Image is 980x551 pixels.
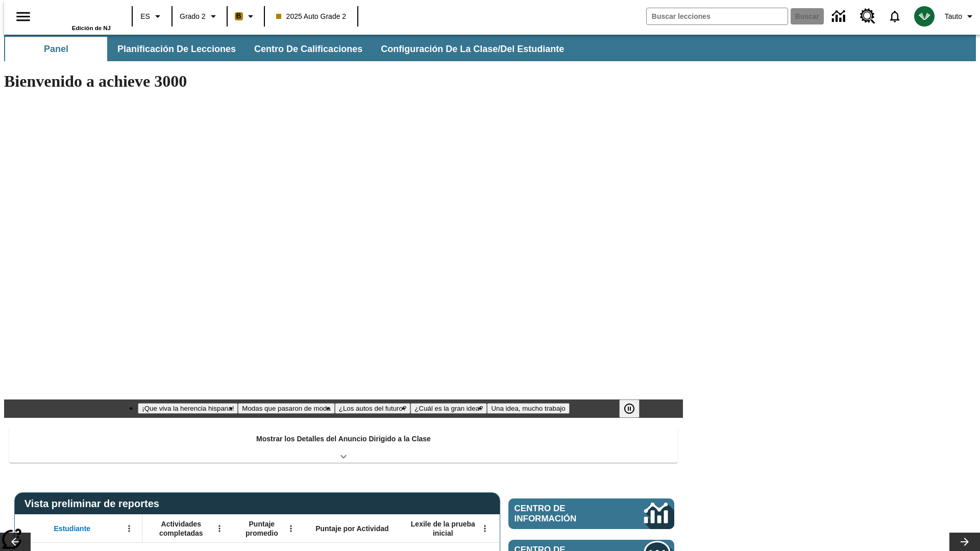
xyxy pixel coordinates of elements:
[180,11,206,22] span: Grado 2
[914,6,935,27] img: avatar image
[373,37,572,61] button: Configuración de la clase/del estudiante
[24,498,164,510] span: Vista preliminar de reportes
[8,2,38,32] button: Abrir el menú lateral
[54,524,91,533] span: Estudiante
[315,524,388,533] span: Puntaje por Actividad
[945,11,962,22] span: Tauto
[283,521,299,536] button: Abrir menú
[647,8,788,24] input: Buscar campo
[514,504,610,524] span: Centro de información
[406,519,480,538] span: Lexile de la prueba inicial
[826,3,854,31] a: Centro de información
[508,498,674,529] a: Centro de información
[5,37,107,61] button: Panel
[410,403,487,414] button: Diapositiva 4 ¿Cuál es la gran idea?
[9,428,678,463] div: Mostrar los Detalles del Anuncio Dirigido a la Clase
[619,399,640,418] button: Pausar
[854,3,881,30] a: Centro de recursos, Se abrirá en una pestaña nueva.
[4,37,573,61] div: Subbarra de navegación
[619,399,650,418] div: Pausar
[881,3,908,30] a: Notificaciones
[941,7,980,26] button: Perfil/Configuración
[236,10,241,22] span: B
[176,7,224,26] button: Grado: Grado 2, Elige un grado
[231,7,261,26] button: Boost El color de la clase es anaranjado claro. Cambiar el color de la clase.
[121,521,137,536] button: Abrir menú
[335,403,411,414] button: Diapositiva 3 ¿Los autos del futuro?
[276,11,347,22] span: 2025 Auto Grade 2
[4,72,683,91] h1: Bienvenido a achieve 3000
[256,434,431,444] p: Mostrar los Detalles del Anuncio Dirigido a la Clase
[237,519,286,538] span: Puntaje promedio
[212,521,227,536] button: Abrir menú
[44,5,111,25] a: Portada
[477,521,493,536] button: Abrir menú
[908,3,941,30] button: Escoja un nuevo avatar
[949,533,980,551] button: Carrusel de lecciones, seguir
[238,403,334,414] button: Diapositiva 2 Modas que pasaron de moda
[136,7,168,26] button: Lenguaje: ES, Selecciona un idioma
[4,35,976,61] div: Subbarra de navegación
[44,4,111,31] div: Portada
[138,403,238,414] button: Diapositiva 1 ¡Que viva la herencia hispana!
[148,519,215,538] span: Actividades completadas
[109,37,244,61] button: Planificación de lecciones
[72,25,111,31] span: Edición de NJ
[487,403,569,414] button: Diapositiva 5 Una idea, mucho trabajo
[246,37,371,61] button: Centro de calificaciones
[140,11,150,22] span: ES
